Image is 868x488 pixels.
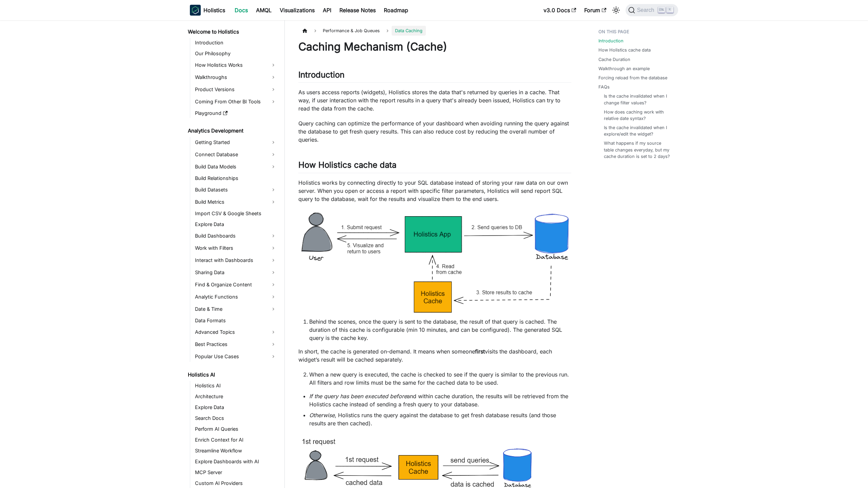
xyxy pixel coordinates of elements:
[193,96,279,107] a: Coming From Other BI Tools
[598,56,630,63] a: Cache Duration
[598,47,651,53] a: How Holistics cache data
[604,109,671,122] a: How does caching work with relative date syntax?
[667,7,673,13] kbd: K
[183,20,285,488] nav: Docs sidebar
[298,179,571,203] p: Holistics works by connecting directly to your SQL database instead of storing your raw data on o...
[604,124,671,137] a: Is the cache invalidated when I explore/edit the widget?
[193,279,279,290] a: Find & Organize Content
[626,4,678,16] button: Search (Ctrl+K)
[193,291,279,302] a: Analytic Functions
[298,88,571,113] p: As users access reports (widgets), Holistics stores the data that's returned by queries in a cach...
[298,347,571,364] p: In short, the cache is generated on-demand. It means when someone visits the dashboard, each widg...
[319,5,335,16] a: API
[190,5,225,16] a: HolisticsHolistics
[298,210,571,316] img: Cache Mechanism
[580,5,610,16] a: Forum
[186,370,279,380] a: Holistics AI
[193,468,279,477] a: MCP Server
[335,5,380,16] a: Release Notes
[193,327,279,338] a: Advanced Topics
[193,72,279,83] a: Walkthroughs
[193,403,279,412] a: Explore Data
[298,160,571,173] h2: How Holistics cache data
[380,5,412,16] a: Roadmap
[190,5,201,16] img: Holistics
[298,119,571,144] p: Query caching can optimize the performance of your dashboard when avoiding running the query agai...
[193,161,279,172] a: Build Data Models
[298,26,311,36] a: Home page
[539,5,580,16] a: v3.0 Docs
[186,27,279,37] a: Welcome to Holistics
[598,38,624,44] a: Introduction
[193,424,279,434] a: Perform AI Queries
[193,108,279,118] a: Playground
[276,5,319,16] a: Visualizations
[193,184,279,195] a: Build Datasets
[193,38,279,47] a: Introduction
[193,267,279,278] a: Sharing Data
[193,220,279,229] a: Explore Data
[203,6,225,14] b: Holistics
[298,70,571,83] h2: Introduction
[193,316,279,325] a: Data Formats
[193,446,279,455] a: Streamline Workflow
[298,40,571,54] h1: Caching Mechanism (Cache)
[309,392,571,408] li: and within cache duration, the results will be retrieved from the Holistics cache instead of send...
[193,457,279,466] a: Explore Dashboards with AI
[193,49,279,58] a: Our Philosophy
[193,435,279,445] a: Enrich Context for AI
[193,479,279,488] a: Custom AI Providers
[598,75,667,81] a: Forcing reload from the database
[635,7,658,13] span: Search
[475,348,485,355] strong: first
[193,339,279,350] a: Best Practices
[193,392,279,401] a: Architecture
[193,137,279,148] a: Getting Started
[598,65,650,72] a: Walkthrough an example
[611,5,622,16] button: Switch between dark and light mode (currently light mode)
[309,370,571,387] li: When a new query is executed, the cache is checked to see if the query is similar to the previous...
[309,411,571,427] li: , Holistics runs the query against the database to get fresh database results (and those results ...
[193,381,279,390] a: Holistics AI
[309,393,407,400] em: If the query has been executed before
[193,351,279,362] a: Popular Use Cases
[193,60,279,70] a: How Holistics Works
[193,255,279,266] a: Interact with Dashboards
[604,93,671,106] a: Is the cache invalidated when I change filter values?
[193,230,279,241] a: Build Dashboards
[193,209,279,218] a: Import CSV & Google Sheets
[392,26,426,36] span: Data Caching
[309,412,335,419] em: Otherwise
[231,5,252,16] a: Docs
[193,413,279,423] a: Search Docs
[604,140,671,160] a: What happens if my source table changes everyday, but my cache duration is set to 2 days?
[309,318,571,342] li: Behind the scenes, once the query is sent to the database, the result of that query is cached. Th...
[598,84,610,90] a: FAQs
[193,149,279,160] a: Connect Database
[319,26,383,36] span: Performance & Job Queues
[193,243,279,253] a: Work with Filters
[186,126,279,136] a: Analytics Development
[193,84,279,95] a: Product Versions
[298,26,571,36] nav: Breadcrumbs
[193,174,279,183] a: Build Relationships
[193,197,279,207] a: Build Metrics
[252,5,276,16] a: AMQL
[193,304,279,314] a: Date & Time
